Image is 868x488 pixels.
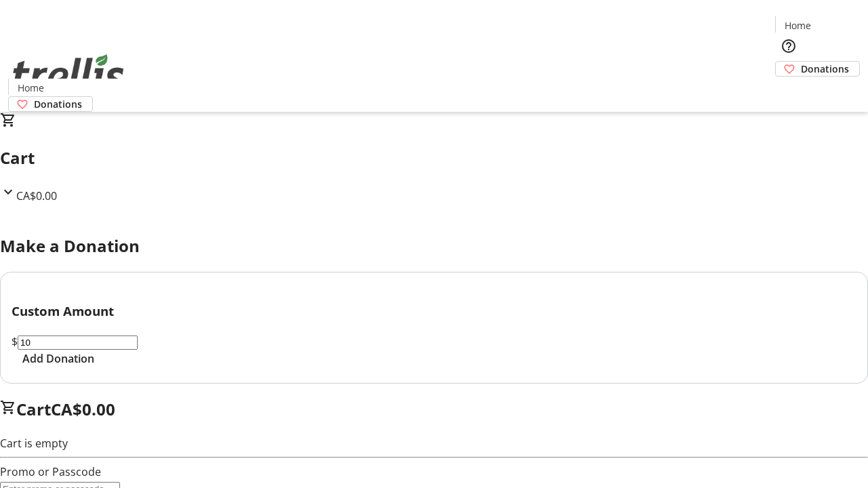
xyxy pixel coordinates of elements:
a: Home [776,18,819,33]
input: Donation Amount [18,335,138,350]
h3: Custom Amount [12,302,856,321]
img: Orient E2E Organization fs8foMX7hG's Logo [8,39,129,107]
a: Donations [775,61,860,77]
span: Add Donation [22,350,94,367]
span: $ [12,334,18,349]
span: CA$0.00 [51,398,115,420]
button: Cart [775,77,802,104]
a: Donations [8,96,93,112]
span: Donations [801,62,849,76]
span: Home [785,18,811,33]
a: Home [9,81,52,95]
button: Add Donation [12,350,105,367]
span: Donations [34,97,82,111]
span: Home [18,81,44,95]
button: Help [775,33,802,60]
span: CA$0.00 [16,188,57,203]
